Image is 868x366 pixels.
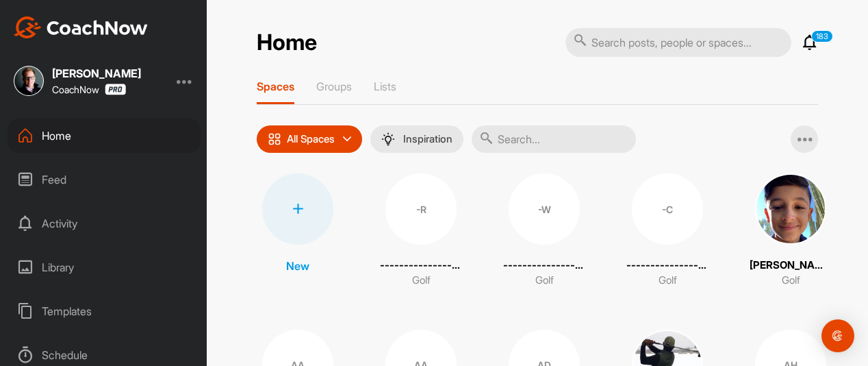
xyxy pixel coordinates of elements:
p: ----------------------------- Contact Imported: NAME : [PERSON_NAME] [380,258,462,273]
div: Home [8,119,201,153]
p: ----------------------------- Contact Imported: NAME : [PERSON_NAME] [503,258,585,273]
p: Golf [412,273,431,289]
div: Activity [8,206,201,241]
div: -W [509,173,580,245]
p: New [286,258,309,274]
a: [PERSON_NAME]Golf [750,173,832,289]
div: Open Intercom Messenger [821,319,854,352]
input: Search... [472,125,636,153]
div: Feed [8,162,201,197]
p: Groups [316,80,352,93]
div: Templates [8,294,201,328]
div: -C [632,173,703,245]
div: -R [385,173,457,245]
p: Golf [535,273,554,289]
p: All Spaces [287,134,335,145]
img: icon [268,132,281,146]
img: CoachNow Pro [105,84,126,95]
p: Inspiration [403,134,452,145]
p: ----------------------------- Contact Imported: NAME : [PERSON_NAME] [626,258,709,273]
h2: Home [257,29,317,56]
a: -C----------------------------- Contact Imported: NAME : [PERSON_NAME]Golf [626,173,709,289]
p: Golf [659,273,677,289]
p: Spaces [257,80,294,93]
p: [PERSON_NAME] [750,258,832,273]
div: CoachNow [52,84,126,95]
img: square_20b62fea31acd0f213c23be39da22987.jpg [14,66,44,96]
p: Lists [374,80,396,93]
div: [PERSON_NAME] [52,68,141,79]
img: menuIcon [381,132,395,146]
img: CoachNow [14,16,148,38]
a: -R----------------------------- Contact Imported: NAME : [PERSON_NAME]Golf [380,173,462,289]
input: Search posts, people or spaces... [565,28,791,57]
div: Library [8,250,201,284]
p: Golf [782,273,800,289]
p: 183 [811,30,833,42]
a: -W----------------------------- Contact Imported: NAME : [PERSON_NAME]Golf [503,173,585,289]
img: square_0ce735a71d926ee92ec62a843deabb63.jpg [755,173,826,245]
